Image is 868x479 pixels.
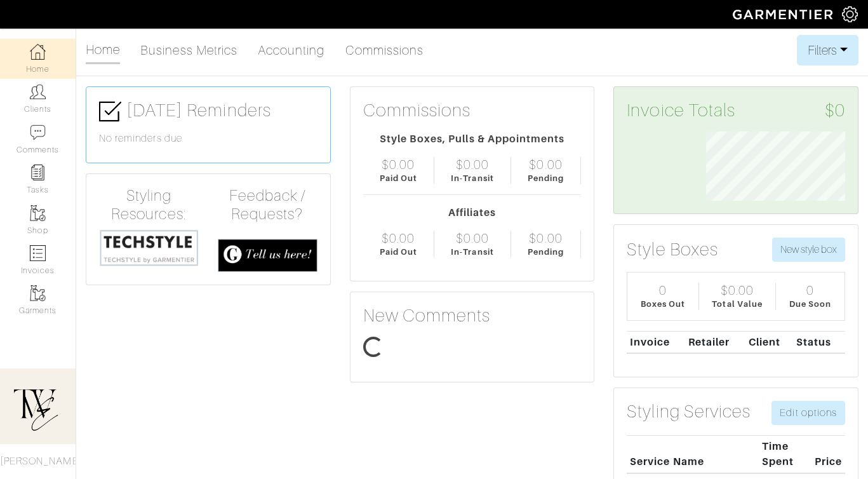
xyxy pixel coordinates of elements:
[772,238,845,262] button: New style box
[30,285,46,301] img: garments-icon-b7da505a4dc4fd61783c78ac3ca0ef83fa9d6f193b1c9dc38574b1d14d53ca28.png
[451,246,494,258] div: In-Transit
[363,205,582,220] div: Affiliates
[659,283,667,298] div: 0
[451,172,494,184] div: In-Transit
[771,401,845,425] a: Edit options
[842,6,858,22] img: gear-icon-white-bd11855cb880d31180b6d7d6211b90ccbf57a29d726f0c71d8c61bd08dd39cc2.png
[218,187,317,224] h4: Feedback / Requests?
[140,37,237,63] a: Business Metrics
[528,172,564,184] div: Pending
[99,100,121,123] img: check-box-icon-36a4915ff3ba2bd8f6e4f29bc755bb66becd62c870f447fc0dd1365fcfddab58.png
[627,239,718,260] h3: Style Boxes
[803,436,845,473] th: Price
[30,44,46,60] img: dashboard-icon-dbcd8f5a0b271acd01030246c82b418ddd0df26cd7fceb0bd07c9910d44c42f6.png
[759,436,803,473] th: Time Spent
[721,283,754,298] div: $0.00
[363,132,582,147] div: Style Boxes, Pulls & Appointments
[627,100,845,121] h3: Invoice Totals
[30,84,46,100] img: clients-icon-6bae9207a08558b7cb47a8932f037763ab4055f8c8b6bfacd5dc20c3e0201464.png
[30,125,46,140] img: comment-icon-a0a6a9ef722e966f86d9cbdc48e553b5cf19dbc54f86b18d962a5391bc8f6eb6.png
[99,187,199,224] h4: Styling Resources:
[797,35,858,65] button: Filters
[456,231,489,246] div: $0.00
[726,3,842,25] img: garmentier-logo-header-white-b43fb05a5012e4ada735d5af1a66efaba907eab6374d6393d1fbf88cb4ef424d.png
[789,298,831,310] div: Due Soon
[380,246,417,258] div: Paid Out
[382,157,415,172] div: $0.00
[258,37,325,63] a: Accounting
[345,37,424,63] a: Commissions
[382,231,415,246] div: $0.00
[712,298,763,310] div: Total Value
[627,436,758,473] th: Service Name
[30,205,46,221] img: garments-icon-b7da505a4dc4fd61783c78ac3ca0ef83fa9d6f193b1c9dc38574b1d14d53ca28.png
[793,331,845,353] th: Status
[806,283,814,298] div: 0
[86,37,120,64] a: Home
[627,401,751,422] h3: Styling Services
[825,100,845,121] span: $0
[529,157,562,172] div: $0.00
[30,165,46,180] img: reminder-icon-8004d30b9f0a5d33ae49ab947aed9ed385cf756f9e5892f1edd6e32f2345188e.png
[627,331,685,353] th: Invoice
[529,231,562,246] div: $0.00
[30,245,46,261] img: orders-icon-0abe47150d42831381b5fb84f609e132dff9fe21cb692f30cb5eec754e2cba89.png
[528,246,564,258] div: Pending
[641,298,685,310] div: Boxes Out
[745,331,793,353] th: Client
[218,239,317,272] img: feedback_requests-3821251ac2bd56c73c230f3229a5b25d6eb027adea667894f41107c140538ee0.png
[380,172,417,184] div: Paid Out
[99,100,317,123] h3: [DATE] Reminders
[99,133,317,145] h6: No reminders due
[363,100,471,121] h3: Commissions
[363,305,582,327] h3: New Comments
[99,229,199,267] img: techstyle-93310999766a10050dc78ceb7f971a75838126fd19372ce40ba20cdf6a89b94b.png
[456,157,489,172] div: $0.00
[685,331,745,353] th: Retailer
